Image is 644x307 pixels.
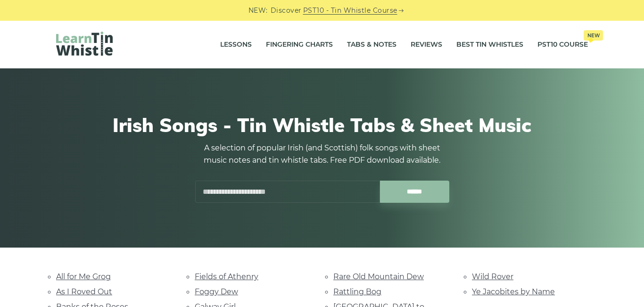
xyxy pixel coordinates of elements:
[56,114,588,136] h1: Irish Songs - Tin Whistle Tabs & Sheet Music
[195,272,258,281] a: Fields of Athenry
[411,33,442,57] a: Reviews
[347,33,396,57] a: Tabs & Notes
[56,272,111,281] a: All for Me Grog
[195,287,238,296] a: Foggy Dew
[472,287,555,296] a: Ye Jacobites by Name
[472,272,513,281] a: Wild Rover
[584,30,603,41] span: New
[537,33,588,57] a: PST10 CourseNew
[333,272,424,281] a: Rare Old Mountain Dew
[333,287,381,296] a: Rattling Bog
[456,33,523,57] a: Best Tin Whistles
[56,287,112,296] a: As I Roved Out
[266,33,333,57] a: Fingering Charts
[56,32,113,56] img: LearnTinWhistle.com
[220,33,252,57] a: Lessons
[195,142,449,166] p: A selection of popular Irish (and Scottish) folk songs with sheet music notes and tin whistle tab...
